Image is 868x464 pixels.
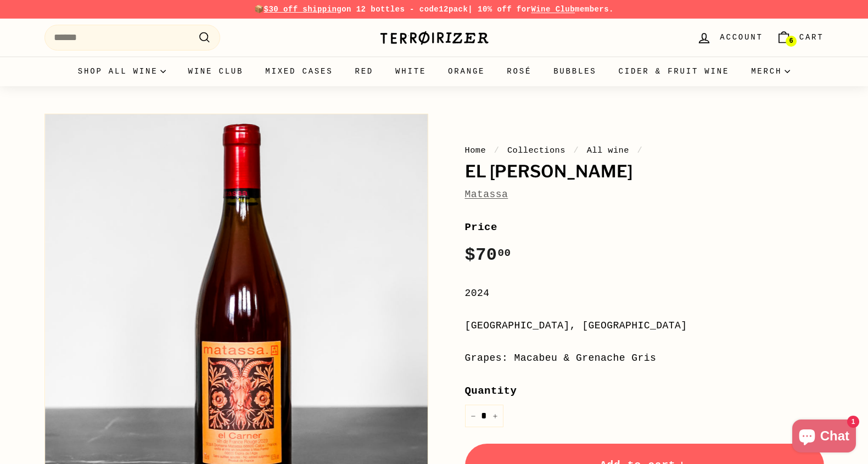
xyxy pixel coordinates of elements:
[465,189,508,200] a: Matassa
[531,5,575,14] a: Wine Club
[487,405,503,427] button: Increase item quantity by one
[23,57,846,86] div: Primary
[608,57,741,86] a: Cider & Fruit Wine
[254,57,344,86] a: Mixed Cases
[799,31,824,43] span: Cart
[67,57,177,86] summary: Shop all wine
[465,144,824,157] nav: breadcrumbs
[635,146,646,155] span: /
[690,21,769,54] a: Account
[437,57,496,86] a: Orange
[789,420,859,455] inbox-online-store-chat: Shopify online store chat
[465,146,486,155] a: Home
[465,405,481,427] button: Reduce item quantity by one
[465,383,824,399] label: Quantity
[465,318,824,334] div: [GEOGRAPHIC_DATA], [GEOGRAPHIC_DATA]
[720,31,763,43] span: Account
[507,146,565,155] a: Collections
[497,247,511,259] sup: 00
[496,57,542,86] a: Rosé
[740,57,801,86] summary: Merch
[465,350,824,366] div: Grapes: Macabeu & Grenache Gris
[770,21,831,54] a: Cart
[465,405,503,427] input: quantity
[465,245,511,265] span: $70
[344,57,384,86] a: Red
[384,57,437,86] a: White
[44,3,824,15] p: 📦 on 12 bottles - code | 10% off for members.
[465,163,824,181] h1: El [PERSON_NAME]
[177,57,254,86] a: Wine Club
[542,57,607,86] a: Bubbles
[789,37,793,45] span: 6
[587,146,629,155] a: All wine
[491,146,502,155] span: /
[439,5,468,14] strong: 12pack
[465,219,824,236] label: Price
[465,286,824,301] div: 2024
[264,5,342,14] span: $30 off shipping
[571,146,582,155] span: /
